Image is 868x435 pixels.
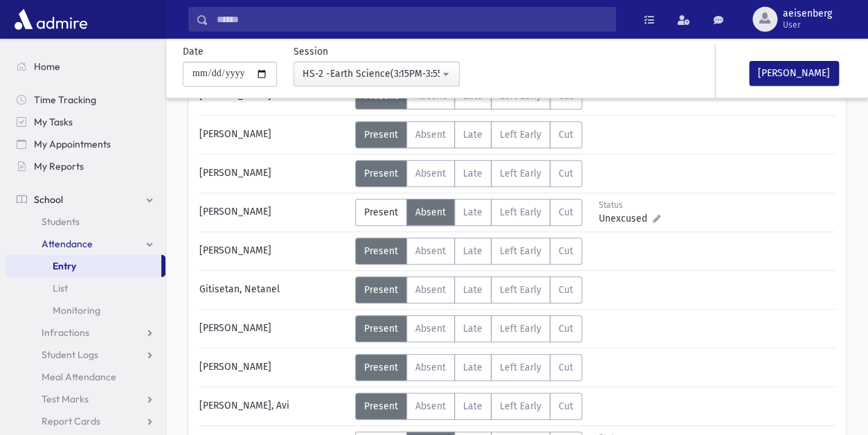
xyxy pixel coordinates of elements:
span: User [783,19,832,30]
div: AttTypes [355,160,582,187]
div: Gitisetan, Netanel [192,276,355,303]
div: [PERSON_NAME] [192,354,355,381]
span: Present [364,129,398,141]
a: Monitoring [6,299,165,321]
span: Late [463,129,482,141]
span: Meal Attendance [42,371,116,383]
span: Late [463,245,482,257]
img: AdmirePro [11,6,91,33]
span: Absent [415,284,446,296]
span: Absent [415,362,446,373]
span: Cut [559,206,573,218]
span: aeisenberg [783,8,832,19]
span: Monitoring [53,304,100,317]
div: AttTypes [355,315,582,342]
a: Test Marks [6,388,165,410]
span: Present [364,400,398,412]
span: Left Early [500,206,541,218]
input: Search [208,7,615,32]
a: My Appointments [6,133,165,155]
span: Left Early [500,245,541,257]
a: My Tasks [6,111,165,133]
a: Home [6,55,165,78]
a: Student Logs [6,344,165,366]
span: Absent [415,245,446,257]
a: Report Cards [6,410,165,432]
span: Students [42,215,80,228]
div: [PERSON_NAME] [192,315,355,342]
div: [PERSON_NAME] [192,199,355,226]
a: My Reports [6,155,165,177]
span: Present [364,168,398,179]
span: Present [364,284,398,296]
a: Time Tracking [6,89,165,111]
span: Cut [559,323,573,335]
span: Present [364,362,398,373]
span: Left Early [500,129,541,141]
div: [PERSON_NAME] [192,238,355,265]
span: Absent [415,168,446,179]
span: Cut [559,129,573,141]
a: Meal Attendance [6,366,165,388]
span: Left Early [500,284,541,296]
a: Infractions [6,321,165,344]
div: AttTypes [355,393,582,420]
span: Late [463,284,482,296]
span: Absent [415,400,446,412]
div: AttTypes [355,199,582,226]
a: School [6,188,165,211]
span: Infractions [42,326,89,339]
span: Cut [559,284,573,296]
a: Attendance [6,233,165,255]
span: Present [364,323,398,335]
button: [PERSON_NAME] [749,61,839,86]
label: Session [293,44,328,59]
div: [PERSON_NAME], Avi [192,393,355,420]
span: Absent [415,323,446,335]
span: Present [364,206,398,218]
div: AttTypes [355,276,582,303]
button: HS-2 -Earth Science(3:15PM-3:55PM) [293,62,460,87]
span: Absent [415,206,446,218]
span: Entry [53,260,76,272]
span: Late [463,206,482,218]
div: AttTypes [355,354,582,381]
div: AttTypes [355,238,582,265]
span: Cut [559,362,573,373]
span: Home [34,60,60,73]
span: Unexcused [599,211,653,226]
span: My Reports [34,160,84,172]
span: Late [463,323,482,335]
span: Late [463,168,482,179]
div: [PERSON_NAME] [192,121,355,148]
div: HS-2 -Earth Science(3:15PM-3:55PM) [302,66,440,81]
span: Report Cards [42,415,100,427]
span: Attendance [42,238,93,250]
div: [PERSON_NAME] [192,160,355,187]
span: Test Marks [42,393,89,405]
span: Cut [559,168,573,179]
a: List [6,277,165,299]
div: AttTypes [355,121,582,148]
span: Cut [559,245,573,257]
span: Late [463,362,482,373]
span: My Appointments [34,138,111,150]
span: Left Early [500,168,541,179]
a: Students [6,211,165,233]
span: Present [364,245,398,257]
span: Time Tracking [34,94,96,106]
div: Status [599,199,660,211]
span: My Tasks [34,116,73,128]
span: Student Logs [42,348,98,361]
span: List [53,282,68,294]
label: Date [183,44,204,59]
span: School [34,193,63,206]
span: Left Early [500,323,541,335]
span: Absent [415,129,446,141]
a: Entry [6,255,161,277]
span: Left Early [500,362,541,373]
